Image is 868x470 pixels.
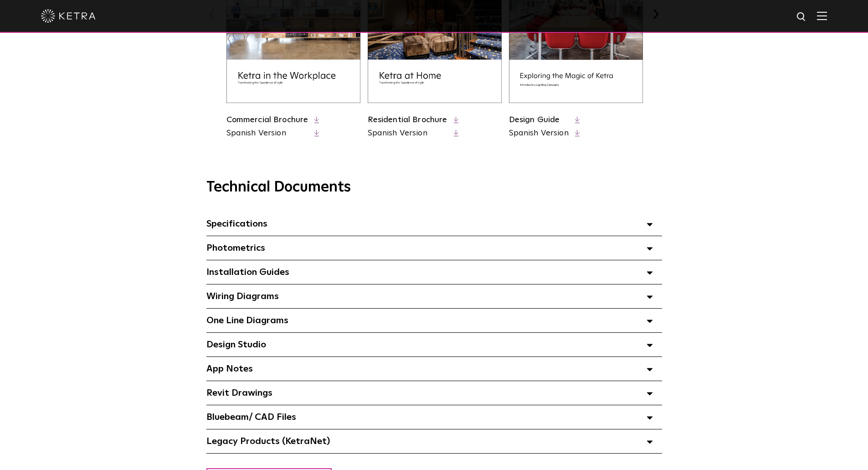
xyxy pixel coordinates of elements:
span: Photometrics [206,243,265,253]
span: Design Studio [206,340,266,349]
span: Revit Drawings [206,388,272,398]
span: Wiring Diagrams [206,292,279,301]
span: Bluebeam/ CAD Files [206,413,296,422]
span: Installation Guides [206,268,289,277]
a: Design Guide [509,116,560,124]
span: Legacy Products (KetraNet) [206,437,330,446]
span: One Line Diagrams [206,316,288,325]
h3: Technical Documents [206,179,662,196]
a: Commercial Brochure [226,116,308,124]
a: Spanish Version [226,128,308,139]
span: App Notes [206,364,253,373]
img: Hamburger%20Nav.svg [817,11,827,20]
img: ketra-logo-2019-white [41,9,96,23]
a: Residential Brochure [368,116,447,124]
a: Spanish Version [509,128,569,139]
a: Spanish Version [368,128,447,139]
span: Specifications [206,219,267,228]
img: search icon [796,11,807,23]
